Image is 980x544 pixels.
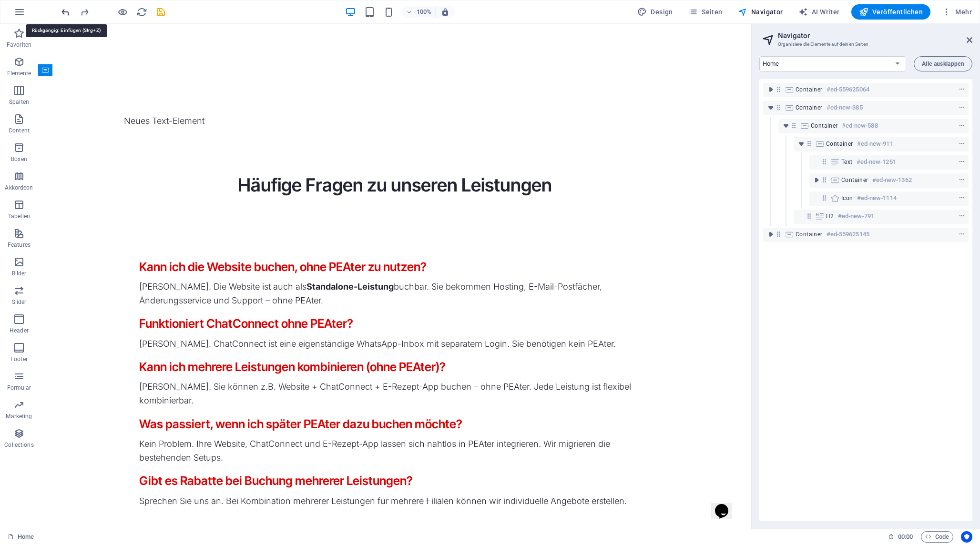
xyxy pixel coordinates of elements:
[827,84,869,95] h6: #ed-559625064
[857,138,893,150] h6: #ed-new-911
[6,413,32,420] p: Marketing
[155,7,166,18] i: Save (Ctrl+S)
[888,531,913,543] h6: Session-Zeit
[5,184,33,191] p: Akkordeon
[857,192,897,204] h6: #ed-new-1114
[11,155,27,163] p: Boxen
[796,138,807,150] button: toggle-expand
[738,7,783,17] span: Navigator
[688,7,723,17] span: Seiten
[872,174,912,186] h6: #ed-new-1362
[957,156,967,168] button: context-menu
[957,84,967,95] button: context-menu
[79,7,90,18] i: Wiederholen: Text ändern (Strg + Y, ⌘+Y)
[857,156,896,168] h6: #ed-new-1251
[765,84,776,95] button: toggle-expand
[673,467,704,495] iframe: chat widget
[957,192,967,204] button: context-menu
[796,231,823,238] span: Container
[633,4,677,20] button: Design
[10,355,28,363] p: Footer
[922,61,964,67] span: Alle ausklappen
[838,211,874,222] h6: #ed-new-791
[402,6,436,18] button: 100%
[795,4,844,20] button: AI Writer
[841,158,853,166] span: Text
[778,31,972,40] h2: Navigator
[10,327,29,334] p: Header
[4,441,33,449] p: Collections
[441,8,449,16] i: Bei Größenänderung Zoomstufe automatisch an das gewählte Gerät anpassen.
[851,4,930,20] button: Veröffentlichen
[637,7,673,17] span: Design
[826,140,853,148] span: Container
[12,270,27,277] p: Bilder
[827,229,869,240] h6: #ed-559625145
[734,4,787,20] button: Navigator
[905,533,906,540] span: :
[117,6,128,18] button: Klicke hier, um den Vorschau-Modus zu verlassen
[841,176,868,184] span: Container
[416,6,431,18] h6: 100%
[9,127,30,134] p: Content
[957,102,967,113] button: context-menu
[811,174,822,186] button: toggle-expand
[684,4,726,20] button: Seiten
[925,531,949,543] span: Code
[826,212,834,220] span: H2
[841,194,853,202] span: Icon
[898,531,913,543] span: 00 00
[12,298,27,306] p: Slider
[811,122,838,130] span: Container
[914,56,972,71] button: Alle ausklappen
[859,7,923,17] span: Veröffentlichen
[765,229,776,240] button: toggle-expand
[8,241,31,249] p: Features
[136,6,147,18] button: reload
[778,40,953,49] h3: Organisiere die Elemente auf deinen Seiten
[8,531,34,543] a: Klick, um Auswahl aufzuheben. Doppelklick öffnet Seitenverwaltung
[796,86,823,93] span: Container
[942,7,972,17] span: Mehr
[7,70,31,77] p: Elemente
[155,6,166,18] button: save
[796,104,823,111] span: Container
[827,102,863,113] h6: #ed-new-385
[8,212,30,220] p: Tabellen
[957,229,967,240] button: context-menu
[957,174,967,186] button: context-menu
[633,4,677,20] div: Design (Strg+Alt+Y)
[798,7,840,17] span: AI Writer
[938,4,976,20] button: Mehr
[957,211,967,222] button: context-menu
[957,138,967,150] button: context-menu
[7,41,31,49] p: Favoriten
[842,120,878,131] h6: #ed-new-588
[79,6,90,18] button: redo
[957,120,967,131] button: context-menu
[60,6,71,18] button: undo
[780,120,792,131] button: toggle-expand
[9,98,29,106] p: Spalten
[765,102,776,113] button: toggle-expand
[136,7,147,18] i: Seite neu laden
[961,531,972,543] button: Usercentrics
[921,531,953,543] button: Code
[7,384,31,392] p: Formular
